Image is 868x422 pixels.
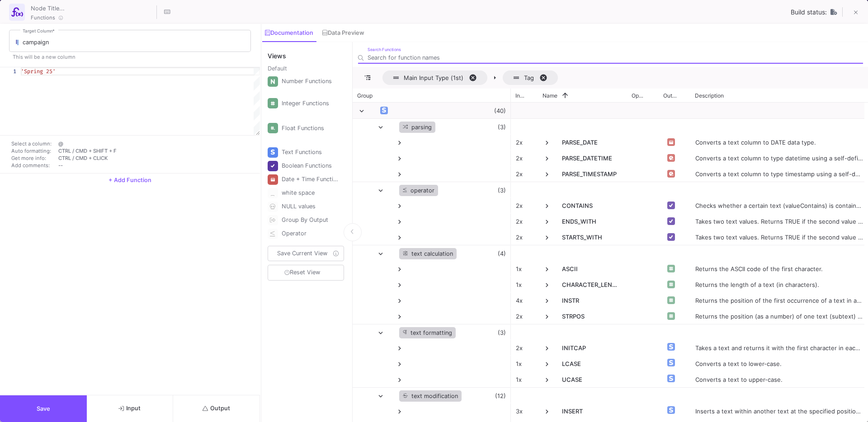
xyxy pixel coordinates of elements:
button: Group By Output [266,213,346,227]
div: 2x [511,229,538,245]
span: CTRL / CMD + CLICK [58,155,108,161]
div: Number Functions [282,75,339,88]
button: Save Current View [268,246,344,261]
div: 1x [511,277,538,292]
span: (3) [498,325,506,341]
div: 1x [511,356,538,371]
button: Number Functions [266,75,346,88]
span: Main Input Type (1st) [404,74,463,81]
div: Views [266,42,348,61]
span: Tag [524,74,534,81]
div: Text Functions [282,145,339,159]
span: (3) [498,119,506,135]
button: white space [266,186,346,200]
td: Add comments: [9,162,56,169]
div: 3x [511,403,538,419]
button: Output [173,395,260,422]
div: white space [282,186,339,200]
div: 4x [511,292,538,308]
div: Row Groups [382,70,558,85]
button: Text Functions [266,145,346,159]
td: Get more info: [9,155,56,162]
div: Takes a text and returns it with the first character in each word in uppercase. [690,340,868,356]
span: Output [203,405,230,412]
button: Reset View [268,265,344,281]
div: Group By Output [282,213,339,227]
span: INITCAP [562,340,622,356]
span: Description [695,92,724,99]
div: 2x [511,134,538,150]
input: Node Title... [28,2,155,14]
div: Documentation [265,29,313,37]
div: NULL values [282,200,339,213]
div: 2x [511,308,538,324]
p: This will be a new column [9,53,251,61]
span: Input [118,405,141,412]
span: (12) [495,388,506,404]
div: Converts a text to lower-case. [690,356,868,371]
div: 2x [511,150,538,166]
span: Tag. Press ENTER to sort. Press DELETE to remove [503,70,558,85]
div: Takes two text values. Returns TRUE if the second value is a prefix of the first. [690,229,868,245]
div: Boolean Functions [282,159,339,173]
span: STARTS_WITH [562,230,622,246]
button: Hotkeys List [158,3,176,21]
span: Inputs [515,92,525,99]
span: PARSE_DATE [562,135,622,151]
span: Main Input Type (1st). Press ENTER to sort. Press DELETE to remove [382,70,487,85]
span: Save Current View [277,250,327,257]
div: Returns the position of the first occurrence of a text in another text. [690,292,868,308]
img: columns.svg [14,40,20,46]
div: Integer Functions [282,97,339,110]
div: Converts a text column to type datetime using a self-defined format. [690,150,868,166]
div: 2x [511,340,538,356]
div: 1x [511,261,538,277]
td: Select a column: [9,140,56,147]
button: Date + Time Functions [266,173,346,186]
span: Output [663,92,678,99]
span: (40) [494,103,506,119]
div: 2x [511,197,538,213]
span: + Add Function [108,177,151,183]
div: Checks whether a certain text (valueContains) is contained within another text (value1). Returns ... [690,197,868,213]
div: Date + Time Functions [282,173,339,186]
input: Search for function names [368,54,863,61]
div: Converts a text to upper-case. [690,371,868,387]
span: @ [58,141,63,147]
div: 2x [511,166,538,182]
div: 2x [511,213,538,229]
button: Boolean Functions [266,159,346,173]
span: CTRL / CMD + SHIFT + F [58,148,117,154]
span: Save [37,405,50,412]
span: (4) [498,246,506,262]
div: Converts a text column to DATE data type. [690,134,868,150]
div: text modification [399,390,462,402]
div: Converts a text column to type timestamp using a self-defined format. [690,166,868,182]
div: Inserts a text within another text at the specified position and for a certain number of characters. [690,403,868,419]
td: Auto formatting: [9,147,56,155]
span: Group [357,92,373,99]
div: Returns the position (as a number) of one text (subtext) inside another text (source_text). [690,308,868,324]
button: Float Functions [266,122,346,135]
div: 1x [511,371,538,387]
span: (3) [498,183,506,198]
img: function-ui.svg [11,6,23,18]
div: Returns the length of a text (in characters). [690,277,868,292]
button: Operator [266,227,346,240]
span: -- [58,162,63,169]
img: UNTOUCHED [830,9,837,15]
div: parsing [399,122,435,133]
button: Input [87,395,174,422]
div: text calculation [399,248,457,259]
div: operator [399,185,439,196]
div: Float Functions [282,122,339,135]
div: Takes two text values. Returns TRUE if the second value is a suffix of the first. [690,213,868,229]
span: ASCII [562,261,622,277]
span: INSERT [562,403,622,420]
span: Build status: [791,9,827,16]
span: 'Spring 25' [21,68,56,75]
button: NULL values [266,200,346,213]
span: LCASE [562,356,622,372]
span: STRPOS [562,309,622,325]
span: UCASE [562,372,622,388]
